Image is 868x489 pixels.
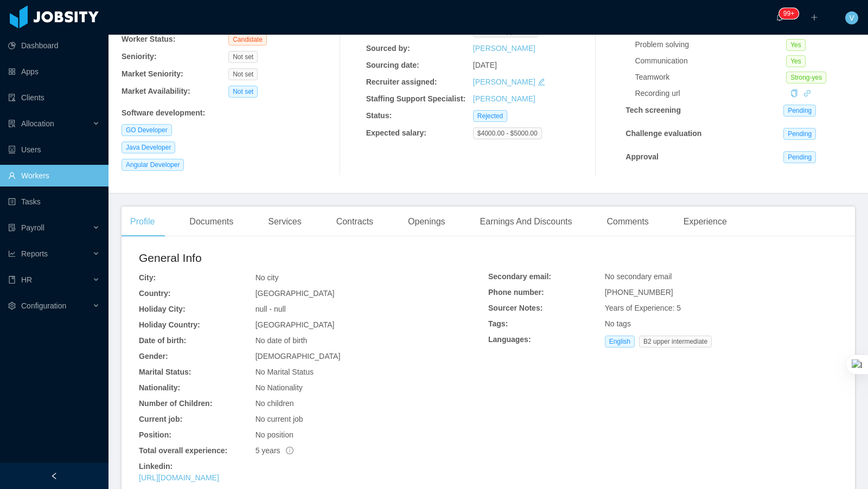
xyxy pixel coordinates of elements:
strong: Challenge evaluation [626,129,701,138]
span: Pending [783,151,816,163]
span: No date of birth [256,336,308,345]
a: icon: robotUsers [8,139,100,160]
div: Problem solving [635,39,786,50]
span: No secondary email [605,272,672,281]
i: icon: solution [8,120,16,127]
span: No Nationality [256,383,303,392]
span: info-circle [286,447,293,454]
b: Holiday City: [139,305,186,313]
span: [GEOGRAPHIC_DATA] [256,320,335,329]
a: [PERSON_NAME] [473,78,535,86]
i: icon: setting [8,302,16,310]
b: Number of Children: [139,399,212,408]
div: Copy [790,88,798,99]
div: Communication [635,55,786,67]
b: Phone number: [488,288,544,297]
span: [DEMOGRAPHIC_DATA] [256,352,341,361]
b: Tags: [488,319,508,328]
span: No Marital Status [256,368,314,376]
b: Marital Status: [139,368,191,376]
span: [PHONE_NUMBER] [605,288,673,297]
a: icon: pie-chartDashboard [8,35,100,56]
i: icon: book [8,276,16,284]
span: Payroll [21,223,44,232]
span: Configuration [21,301,66,310]
div: Contracts [328,207,382,237]
span: No city [256,273,279,282]
span: B2 upper intermediate [639,336,712,348]
span: GO Developer [122,124,172,136]
span: Yes [786,39,806,51]
b: Recruiter assigned: [366,78,437,86]
b: Status: [366,111,392,120]
span: $4000.00 - $5000.00 [473,127,542,139]
sup: 899 [779,8,799,19]
div: Services [259,207,310,237]
div: Documents [181,207,242,237]
b: Worker Status: [122,35,175,43]
span: Years of Experience: 5 [605,304,681,312]
b: Languages: [488,335,531,344]
span: Not set [228,68,258,80]
div: Comments [598,207,657,237]
span: Rejected [473,110,507,122]
span: [GEOGRAPHIC_DATA] [256,289,335,298]
span: V [849,11,854,24]
a: icon: appstoreApps [8,61,100,82]
span: Reports [21,249,48,258]
div: Teamwork [635,72,786,83]
span: Yes [786,55,806,67]
span: No children [256,399,294,408]
b: Expected salary: [366,128,426,137]
i: icon: link [803,89,811,97]
i: icon: edit [538,78,545,86]
i: icon: line-chart [8,250,16,258]
i: icon: copy [790,89,798,97]
b: Total overall experience: [139,446,227,455]
b: Market Availability: [122,87,190,95]
a: [PERSON_NAME] [473,44,535,53]
span: Allocation [21,119,54,128]
i: icon: file-protect [8,224,16,231]
b: Secondary email: [488,272,551,281]
b: Linkedin: [139,462,173,471]
a: [URL][DOMAIN_NAME] [139,473,219,482]
strong: Tech screening [626,106,681,114]
div: No tags [605,318,838,330]
b: Date of birth: [139,336,186,345]
b: Sourced by: [366,44,410,53]
span: 5 years [256,446,293,455]
i: icon: plus [810,14,818,21]
a: icon: auditClients [8,87,100,108]
div: Earnings And Discounts [471,207,581,237]
b: Market Seniority: [122,69,183,78]
b: Nationality: [139,383,180,392]
b: Seniority: [122,52,157,61]
span: English [605,336,635,348]
a: icon: userWorkers [8,165,100,186]
span: Angular Developer [122,159,184,171]
div: Experience [675,207,736,237]
b: City: [139,273,156,282]
b: Sourcing date: [366,61,419,69]
div: Openings [399,207,454,237]
b: Sourcer Notes: [488,304,542,312]
h2: General Info [139,249,488,267]
b: Current job: [139,415,182,423]
span: No position [256,430,293,439]
a: icon: link [803,89,811,98]
b: Country: [139,289,170,298]
strong: Approval [626,152,659,161]
a: [PERSON_NAME] [473,94,535,103]
span: No current job [256,415,303,423]
span: Candidate [228,34,267,46]
span: Not set [228,86,258,98]
i: icon: bell [776,14,783,21]
span: HR [21,275,32,284]
b: Gender: [139,352,168,361]
b: Position: [139,430,171,439]
a: icon: profileTasks [8,191,100,213]
span: Java Developer [122,141,175,153]
span: Not set [228,51,258,63]
b: Software development : [122,108,205,117]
